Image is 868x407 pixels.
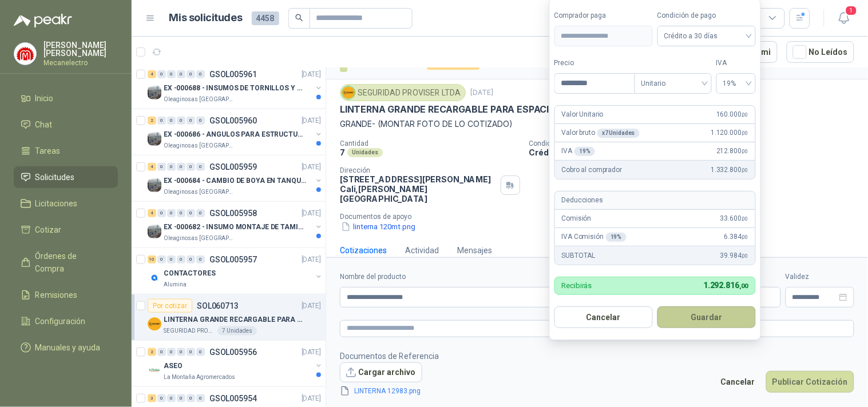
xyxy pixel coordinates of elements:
[187,348,195,356] div: 0
[148,299,192,313] div: Por cotizar
[340,103,669,115] p: LINTERNA GRANDE RECARGABLE PARA ESPACIOS ABIERTOS 100-150MTS
[157,348,166,356] div: 0
[716,58,756,69] label: IVA
[14,219,118,241] a: Cotizar
[302,115,321,126] p: [DATE]
[14,284,118,306] a: Remisiones
[148,364,161,377] img: Company Logo
[787,41,854,63] button: No Leídos
[766,371,854,393] button: Publicar Cotización
[167,117,176,125] div: 0
[167,70,176,78] div: 0
[529,139,863,147] p: Condición de pago
[157,256,166,264] div: 0
[35,171,75,183] span: Solicitudes
[35,118,53,131] span: Chat
[167,348,176,356] div: 0
[169,10,243,26] h1: Mis solicitudes
[302,301,321,312] p: [DATE]
[252,11,279,25] span: 4458
[347,148,383,157] div: Unidades
[562,165,622,175] p: Cobro al comprador
[164,234,236,243] p: Oleaginosas [GEOGRAPHIC_DATA][PERSON_NAME]
[148,348,156,356] div: 2
[711,127,748,138] span: 1.120.000
[302,69,321,80] p: [DATE]
[14,14,72,27] img: Logo peakr
[742,253,748,259] span: ,00
[209,394,257,402] p: GSOL005954
[529,147,863,157] p: Crédito a 30 días
[597,129,640,138] div: x 7 Unidades
[196,117,205,125] div: 0
[148,317,161,331] img: Company Logo
[340,362,422,383] button: Cargar archivo
[43,41,118,57] p: [PERSON_NAME] [PERSON_NAME]
[148,206,323,243] a: 4 0 0 0 0 0 GSOL005958[DATE] Company LogoEX -000682 - INSUMO MONTAJE DE TAMIZ DE LICOR DE POleagi...
[148,160,323,197] a: 4 0 0 0 0 0 GSOL005959[DATE] Company LogoEX -000684 - CAMBIO DE BOYA EN TANQUE ALIMENTADOROleagin...
[164,83,306,94] p: EX -000688 - INSUMOS DE TORNILLOS Y TUERCAS
[562,109,604,120] p: Valor Unitario
[167,394,176,402] div: 0
[562,250,596,261] p: SUBTOTAL
[554,58,635,69] label: Precio
[742,111,748,118] span: ,00
[43,59,118,66] p: Mecanelectro
[187,394,195,402] div: 0
[35,250,107,275] span: Órdenes de Compra
[742,167,748,173] span: ,00
[148,70,156,78] div: 4
[209,209,257,217] p: GSOL005958
[164,95,236,104] p: Oleaginosas [GEOGRAPHIC_DATA][PERSON_NAME]
[302,393,321,404] p: [DATE]
[196,348,205,356] div: 0
[209,348,257,356] p: GSOL005956
[148,163,156,171] div: 4
[470,87,493,98] p: [DATE]
[340,244,387,257] div: Cotizaciones
[742,148,748,154] span: ,00
[209,70,257,78] p: GSOL005961
[554,10,653,21] label: Comprador paga
[148,345,323,382] a: 2 0 0 0 0 0 GSOL005956[DATE] Company LogoASEOLa Montaña Agromercados
[340,147,345,157] p: 7
[703,281,748,290] span: 1.292.816
[641,75,705,92] span: Unitario
[720,250,748,261] span: 39.984
[177,394,185,402] div: 0
[148,114,323,150] a: 2 0 0 0 0 0 GSOL005960[DATE] Company LogoEX -000686 - ANGULOS PARA ESTRUCTURAS DE FOSA DE LOleagi...
[340,174,496,203] p: [STREET_ADDRESS][PERSON_NAME] Cali , [PERSON_NAME][GEOGRAPHIC_DATA]
[340,84,466,101] div: SEGURIDAD PROVISER LTDA
[167,256,176,264] div: 0
[302,254,321,265] p: [DATE]
[457,244,492,257] div: Mensajes
[340,139,520,147] p: Cantidad
[35,197,78,210] span: Licitaciones
[197,302,239,310] p: SOL060713
[302,347,321,358] p: [DATE]
[148,67,323,104] a: 4 0 0 0 0 0 GSOL005961[DATE] Company LogoEX -000688 - INSUMOS DE TORNILLOS Y TUERCASOleaginosas [...
[177,117,185,125] div: 0
[157,163,166,171] div: 0
[711,165,748,175] span: 1.332.800
[716,109,748,120] span: 160.000
[187,70,195,78] div: 0
[177,70,185,78] div: 0
[14,43,36,65] img: Company Logo
[14,245,118,280] a: Órdenes de Compra
[132,294,326,341] a: Por cotizarSOL060713[DATE] Company LogoLINTERNA GRANDE RECARGABLE PARA ESPACIOS ABIERTOS 100-150M...
[196,163,205,171] div: 0
[157,117,166,125] div: 0
[209,256,257,264] p: GSOL005957
[739,282,748,290] span: ,00
[187,163,195,171] div: 0
[148,394,156,402] div: 3
[340,213,863,221] p: Documentos de apoyo
[167,163,176,171] div: 0
[157,70,166,78] div: 0
[196,394,205,402] div: 0
[148,117,156,125] div: 2
[340,118,854,130] p: GRANDE- (MONTAR FOTO DE LO COTIZADO)
[157,209,166,217] div: 0
[657,10,756,21] label: Condición de pago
